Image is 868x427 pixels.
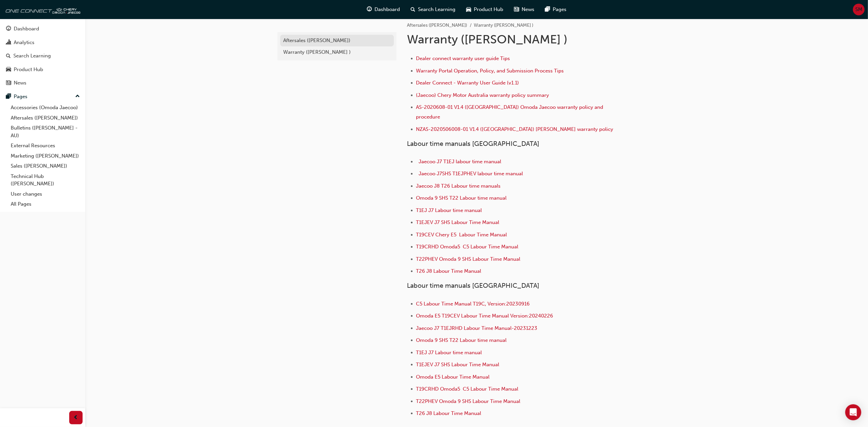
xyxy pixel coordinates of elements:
a: T19CRHD Omoda5 C5 Labour Time Manual [416,386,519,392]
a: T26 J8 Labour Time Manual [416,268,481,274]
a: Warranty Portal Operation, Policy, and Submission Process Tips [416,68,564,74]
span: search-icon [411,5,415,14]
h1: Warranty ([PERSON_NAME] ) [407,32,627,47]
a: Aftersales ([PERSON_NAME]) [8,113,83,123]
a: Dealer connect warranty user guide Tips [416,55,510,61]
span: News [522,6,534,13]
span: Product Hub [474,6,503,13]
div: Product Hub [14,66,43,73]
a: (Jaecoo) Chery Motor Australia warranty policy summary [416,92,549,98]
a: User changes [8,189,83,199]
button: DashboardAnalyticsSearch LearningProduct HubNews [3,21,83,90]
a: Product Hub [3,63,83,76]
a: T22PHEV Omoda 9 SHS Labour Time Manual [416,398,521,404]
a: search-iconSearch Learning [405,3,461,16]
span: guage-icon [6,26,11,32]
a: Bulletins ([PERSON_NAME] - AU) [8,123,83,141]
div: Warranty ([PERSON_NAME] ) [284,48,391,56]
span: news-icon [6,80,11,86]
a: All Pages [8,199,83,209]
a: Jaecoo J7 T1EJ labour time manual [419,159,502,165]
span: Labour time manuals [GEOGRAPHIC_DATA] [407,282,540,289]
a: car-iconProduct Hub [461,3,509,16]
span: SM [855,6,862,13]
a: Marketing ([PERSON_NAME]) [8,151,83,161]
a: C5 Labour Time Manual T19C, Version:20230916 [416,301,530,307]
div: Search Learning [13,52,51,60]
a: News [3,77,83,89]
a: news-iconNews [509,3,540,16]
span: search-icon [6,53,11,59]
a: Omoda E5 Labour Time Manual [416,374,490,380]
button: Pages [3,90,83,103]
a: Analytics [3,36,83,49]
span: car-icon [6,67,11,73]
a: Warranty ([PERSON_NAME] ) [280,46,394,58]
a: Jaecoo J8 T26 Labour time manuals [416,183,501,189]
a: External Resources [8,141,83,151]
a: T1EJEV J7 SHS Labour Time Manual [416,362,500,368]
span: T19CEV Chery E5 Labour Time Manual [416,232,507,238]
a: T22PHEV Omoda 9 SHS Labour Time Manual [416,256,521,262]
a: T1EJ J7 Labour time manual [416,350,482,356]
span: Labour time manuals [GEOGRAPHIC_DATA] [407,140,540,148]
a: guage-iconDashboard [361,3,405,16]
span: guage-icon [367,5,372,14]
a: pages-iconPages [540,3,572,16]
a: Aftersales ([PERSON_NAME]) [407,22,467,28]
a: Omoda E5 T19CEV Labour Time Manual Version:20240226 [416,313,553,319]
span: news-icon [514,5,519,14]
a: Technical Hub ([PERSON_NAME]) [8,171,83,189]
span: Dashboard [374,6,400,13]
a: Dealer Connect - Warranty User Guide (v1.1) [416,80,519,86]
a: Search Learning [3,50,83,62]
a: Jaecoo J7SHS T1EJPHEV labour time manual [419,171,523,177]
span: prev-icon [74,414,79,422]
a: T26 J8 Labour Time Manual [416,410,481,416]
div: Analytics [14,39,34,46]
div: Open Intercom Messenger [845,404,861,420]
span: pages-icon [6,94,11,100]
a: Omoda 9 SHS T22 Labour time manual [416,337,507,343]
span: up-icon [75,92,80,101]
span: Pages [553,6,566,13]
div: Dashboard [14,25,39,33]
a: T19CRHD Omoda5 C5 Labour Time Manual [416,244,519,250]
a: T1EJ J7 Labour time manual [416,207,482,213]
a: Omoda 9 SHS T22 Labour time manual [416,195,507,201]
div: Pages [14,93,27,100]
img: oneconnect [3,3,80,16]
a: AS-2020608-01 V1.4 ([GEOGRAPHIC_DATA]) Omoda Jaecoo warranty policy and procedure [416,104,605,120]
a: T1EJEV J7 SHS Labour Time Manual [416,219,500,225]
a: Sales ([PERSON_NAME]) [8,161,83,171]
span: Search Learning [418,6,455,13]
a: NZAS-2020506008-01 V1.4 ([GEOGRAPHIC_DATA]) [PERSON_NAME] warranty policy [416,126,614,132]
span: pages-icon [545,5,550,14]
a: Aftersales ([PERSON_NAME]) [280,35,394,46]
span: chart-icon [6,40,11,46]
a: Jaecoo J7 T1EJRHD Labour Time Manual-20231223 [416,325,538,331]
li: Warranty ([PERSON_NAME] ) [474,22,534,29]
